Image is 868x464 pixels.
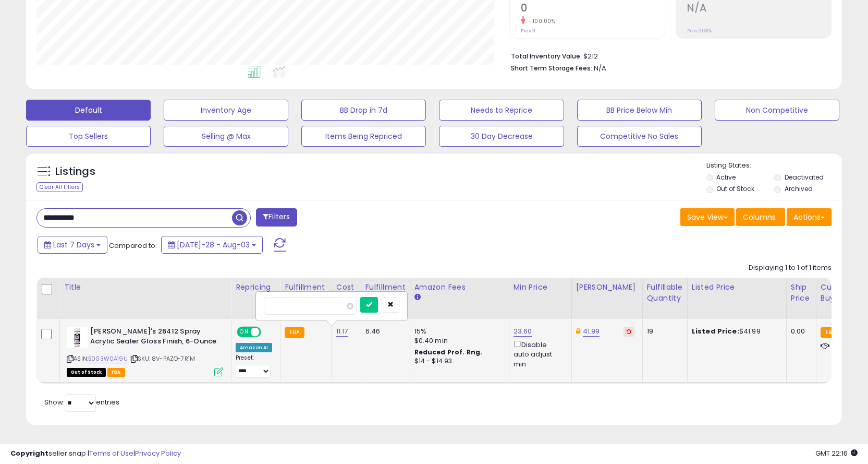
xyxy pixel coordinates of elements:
[90,327,217,349] b: [PERSON_NAME]'s 26412 Spray Acrylic Sealer Gloss Finish, 6-Ounce
[164,100,288,121] button: Inventory Age
[365,282,406,304] div: Fulfillment Cost
[716,173,736,182] label: Active
[647,282,683,304] div: Fulfillable Quantity
[577,126,702,147] button: Competitive No Sales
[821,327,840,338] small: FBA
[260,328,276,337] span: OFF
[511,64,592,73] b: Short Term Storage Fees:
[177,240,250,250] span: [DATE]-28 - Aug-03
[236,354,272,378] div: Preset:
[107,368,125,377] span: FBA
[647,327,679,336] div: 19
[791,327,808,336] div: 0.00
[161,236,263,254] button: [DATE]-28 - Aug-03
[577,100,702,121] button: BB Price Below Min
[785,173,824,182] label: Deactivated
[715,100,839,121] button: Non Competitive
[692,326,739,336] b: Listed Price:
[365,327,402,336] div: 6.46
[135,448,181,458] a: Privacy Policy
[414,293,421,302] small: Amazon Fees.
[285,327,304,338] small: FBA
[787,208,832,226] button: Actions
[511,52,582,61] b: Total Inventory Value:
[583,326,600,337] a: 41.99
[511,49,824,62] li: $212
[687,28,712,34] small: Prev: 31.81%
[10,449,181,459] div: seller snap | |
[55,164,95,179] h5: Listings
[687,2,831,16] h2: N/A
[791,282,812,304] div: Ship Price
[815,448,858,458] span: 2025-08-11 22:16 GMT
[44,397,119,407] span: Show: entries
[26,126,151,147] button: Top Sellers
[414,348,483,356] b: Reduced Prof. Rng.
[129,354,195,363] span: | SKU: 8V-PAZO-7R1M
[38,236,107,254] button: Last 7 Days
[716,184,754,193] label: Out of Stock
[785,184,813,193] label: Archived
[525,17,555,25] small: -100.00%
[514,326,532,337] a: 23.60
[336,326,348,337] a: 11.17
[64,282,227,293] div: Title
[336,282,357,293] div: Cost
[301,126,426,147] button: Items Being Repriced
[680,208,735,226] button: Save View
[109,241,157,251] span: Compared to:
[414,357,501,366] div: $14 - $14.93
[692,327,778,336] div: $41.99
[53,240,94,250] span: Last 7 Days
[736,208,785,226] button: Columns
[414,336,501,346] div: $0.40 min
[749,263,832,273] div: Displaying 1 to 1 of 1 items
[236,343,272,352] div: Amazon AI
[594,63,606,73] span: N/A
[26,100,151,121] button: Default
[439,100,564,121] button: Needs to Reprice
[576,282,638,293] div: [PERSON_NAME]
[67,327,88,348] img: 41AsrODG3TL._SL40_.jpg
[743,212,776,222] span: Columns
[514,339,564,369] div: Disable auto adjust min
[301,100,426,121] button: BB Drop in 7d
[164,126,288,147] button: Selling @ Max
[36,182,83,192] div: Clear All Filters
[521,2,665,16] h2: 0
[414,282,505,293] div: Amazon Fees
[256,208,297,227] button: Filters
[706,161,842,171] p: Listing States:
[692,282,782,293] div: Listed Price
[236,282,276,293] div: Repricing
[285,282,327,293] div: Fulfillment
[238,328,251,337] span: ON
[521,28,535,34] small: Prev: 3
[514,282,567,293] div: Min Price
[10,448,48,458] strong: Copyright
[88,354,128,363] a: B003W0A19U
[414,327,501,336] div: 15%
[67,327,223,375] div: ASIN:
[67,368,106,377] span: All listings that are currently out of stock and unavailable for purchase on Amazon
[89,448,133,458] a: Terms of Use
[439,126,564,147] button: 30 Day Decrease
